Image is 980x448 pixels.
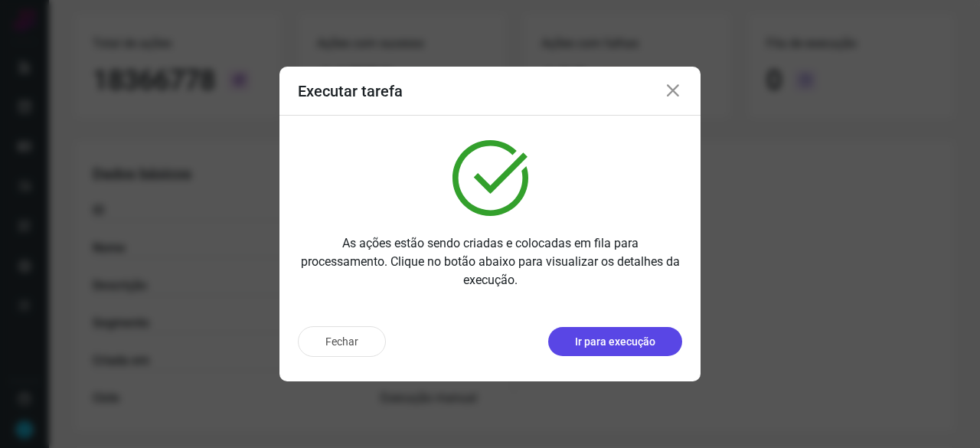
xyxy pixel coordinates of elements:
[575,334,655,350] p: Ir para execução
[298,326,386,357] button: Fechar
[298,82,403,100] h3: Executar tarefa
[548,327,682,356] button: Ir para execução
[298,234,682,289] p: As ações estão sendo criadas e colocadas em fila para processamento. Clique no botão abaixo para ...
[452,140,528,216] img: verified.svg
